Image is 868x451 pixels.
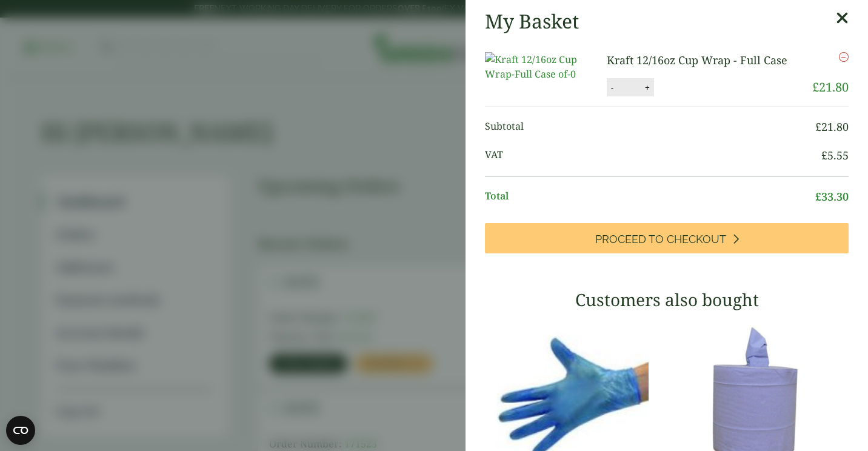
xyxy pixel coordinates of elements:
[6,416,35,445] button: Open CMP widget
[485,119,815,135] span: Subtotal
[607,53,787,67] a: Kraft 12/16oz Cup Wrap - Full Case
[485,290,849,310] h3: Customers also bought
[815,189,849,204] bdi: 33.30
[812,79,819,95] span: £
[821,148,849,162] bdi: 5.55
[812,79,849,95] bdi: 21.80
[485,10,579,33] h2: My Basket
[641,82,653,93] button: +
[839,52,849,62] a: Remove this item
[485,223,849,253] a: Proceed to Checkout
[821,148,827,162] span: £
[485,189,815,205] span: Total
[485,52,594,81] img: Kraft 12/16oz Cup Wrap-Full Case of-0
[815,119,821,134] span: £
[815,189,821,204] span: £
[607,82,617,93] button: -
[815,119,849,134] bdi: 21.80
[485,147,821,164] span: VAT
[595,233,726,246] span: Proceed to Checkout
